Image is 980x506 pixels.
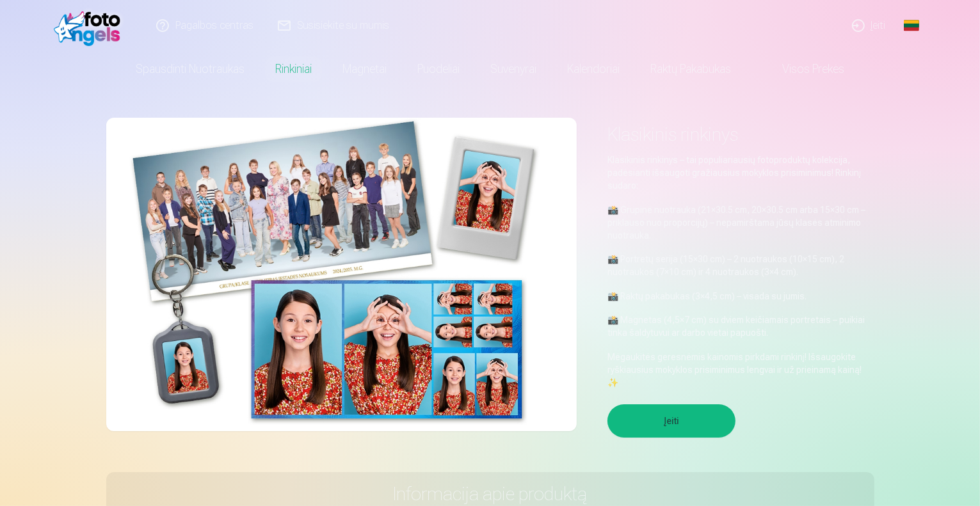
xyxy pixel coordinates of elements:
p: 📸 Portretų serija (15×30 cm) – 2 nuotraukos (10×15 cm), 2 nuotraukos (7×10 cm) ir 4 nuotraukos (3... [607,253,874,278]
button: Įeiti [607,404,735,438]
h1: Klasikinis rinkinys [607,123,874,146]
p: 📸 Magnetas (4,5×7 cm) su dviem keičiamais portretais – puikiai tinka šaldytuvui ar darbo vietai p... [607,313,874,339]
a: Raktų pakabukas [635,51,746,87]
a: Spausdinti nuotraukas [120,51,260,87]
p: 📸 Raktų pakabukas (3×4,5 cm) – visada su jumis. [607,290,874,303]
a: Visos prekės [746,51,860,87]
a: Magnetai [327,51,402,87]
p: Mėgaukitės geresnėmis kainomis pirkdami rinkinį! Išsaugokite ryškiausius mokyklos prisiminimus le... [607,351,874,389]
p: 📸 Grupinė nuotrauka (21×30.5 cm, 20×30.5 cm arba 15×30 cm – priklauso nuo proporcijų) – nepamiršt... [607,203,874,242]
img: /fa2 [54,5,127,46]
a: Rinkiniai [260,51,327,87]
a: Puodeliai [402,51,475,87]
p: Klasikinis rinkinys – tai populiariausių fotoproduktų kolekcija, padėsianti išsaugoti gražiausius... [607,154,874,192]
h3: Informacija apie produktą [116,482,864,505]
a: Kalendoriai [552,51,635,87]
a: Suvenyrai [475,51,552,87]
